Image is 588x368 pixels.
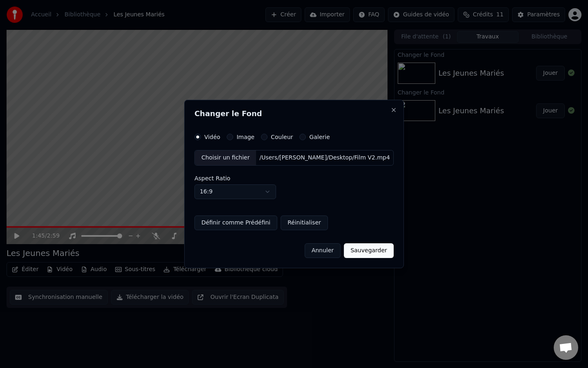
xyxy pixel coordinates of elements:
[281,215,328,230] button: Réinitialiser
[310,134,330,140] label: Galerie
[194,175,394,181] label: Aspect Ratio
[194,215,277,230] button: Définir comme Prédéfini
[194,110,394,117] h2: Changer le Fond
[236,134,254,140] label: Image
[195,150,256,165] div: Choisir un fichier
[256,154,393,162] div: /Users/[PERSON_NAME]/Desktop/Film V2.mp4
[204,134,220,140] label: Vidéo
[271,134,293,140] label: Couleur
[344,243,393,258] button: Sauvegarder
[305,243,341,258] button: Annuler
